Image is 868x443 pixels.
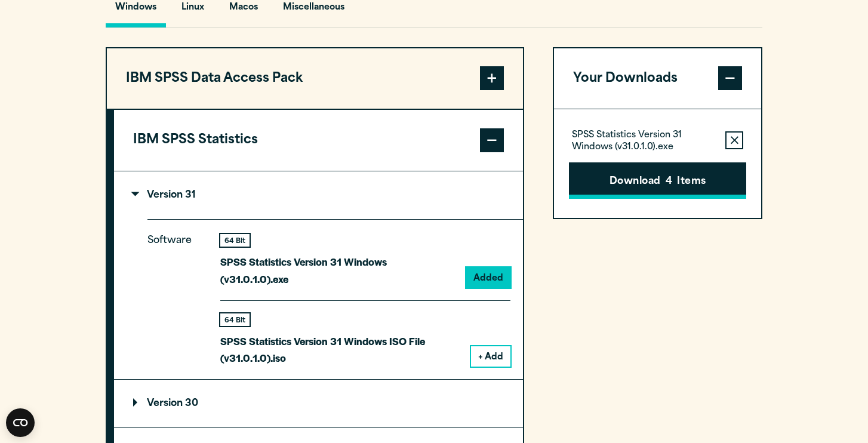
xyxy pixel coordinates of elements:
[220,333,461,367] p: SPSS Statistics Version 31 Windows ISO File (v31.0.1.0).iso
[572,130,716,153] p: SPSS Statistics Version 31 Windows (v31.0.1.0).exe
[554,48,761,109] button: Your Downloads
[220,313,250,326] div: 64 Bit
[6,408,35,437] button: Open CMP widget
[220,253,457,288] p: SPSS Statistics Version 31 Windows (v31.0.1.0).exe
[569,162,746,199] button: Download4Items
[220,234,250,247] div: 64 Bit
[114,380,523,427] summary: Version 30
[666,174,672,190] span: 4
[133,399,198,408] p: Version 30
[466,267,510,288] button: Added
[114,110,523,171] button: IBM SPSS Statistics
[114,171,523,219] summary: Version 31
[471,346,510,367] button: + Add
[554,109,761,218] div: Your Downloads
[133,190,196,200] p: Version 31
[107,48,523,109] button: IBM SPSS Data Access Pack
[147,232,201,357] p: Software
